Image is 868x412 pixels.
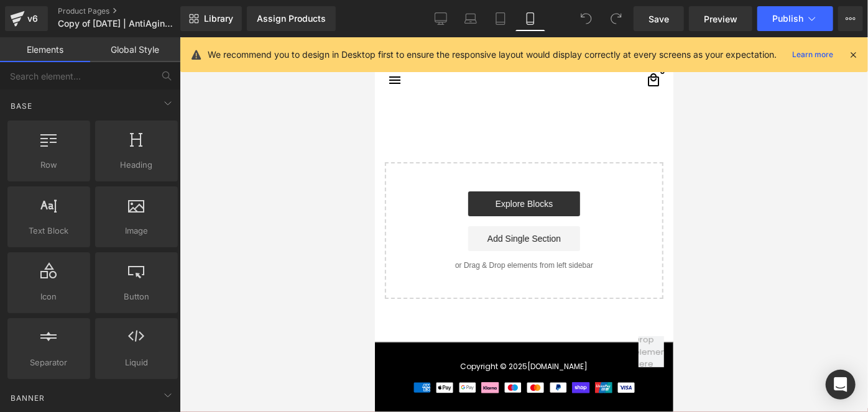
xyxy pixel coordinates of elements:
a: New Library [180,6,242,31]
a: Explore Blocks [93,154,205,179]
a: Tablet [486,6,515,31]
a: Preview [689,6,752,31]
a: Learn more [787,47,838,62]
a: [DOMAIN_NAME] [153,324,213,334]
span: menu [12,35,27,50]
span: Save [649,12,669,25]
span: Button [99,290,174,303]
span: Preview [704,12,737,25]
button: Publish [757,6,833,31]
span: Text Block [11,224,86,237]
p: Kostenloser Versand innerhalb DE [10,4,289,19]
a: Desktop [426,6,456,31]
button: Redo [604,6,629,31]
a: v6 [5,6,48,31]
button: Undo [574,6,599,31]
span: Icon [11,290,86,303]
p: or Drag & Drop elements from left sidebar [30,224,269,232]
div: v6 [25,11,40,27]
div: Assign Products [257,14,326,24]
a: Global Style [90,37,180,62]
span: Liquid [99,356,174,369]
a: Speisekarte [10,33,30,53]
span: 0 [285,30,290,38]
div: Open Intercom Messenger [826,370,856,400]
span: local_mall [271,35,286,50]
span: Heading [99,158,174,172]
span: Copy of [DATE] | AntiAging | Scarcity [58,19,177,29]
span: Row [11,158,86,172]
a: Wagen [269,33,289,53]
a: Product Pages [58,6,201,16]
span: Base [9,100,34,112]
span: Publish [772,14,803,24]
p: We recommend you to design in Desktop first to ensure the responsive layout would display correct... [208,48,777,62]
span: Banner [9,392,46,404]
span: Library [204,13,233,24]
a: Laptop [456,6,486,31]
span: Separator [11,356,86,369]
a: Mobile [515,6,545,31]
button: More [838,6,863,31]
span: Image [99,224,174,237]
a: Add Single Section [93,189,205,214]
span: Copyright © 2025 [86,324,213,334]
